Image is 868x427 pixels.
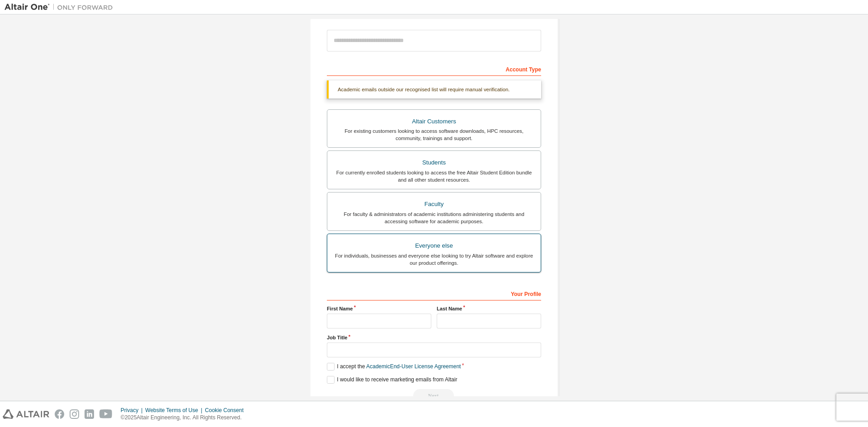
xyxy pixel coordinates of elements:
[333,115,535,128] div: Altair Customers
[85,409,94,419] img: linkedin.svg
[327,305,431,312] label: First Name
[437,305,541,312] label: Last Name
[327,376,457,384] label: I would like to receive marketing emails from Altair
[121,414,249,422] p: © 2025 Altair Engineering, Inc. All Rights Reserved.
[327,286,541,300] div: Your Profile
[327,389,541,403] div: Read and acccept EULA to continue
[333,252,535,267] div: For individuals, businesses and everyone else looking to try Altair software and explore our prod...
[145,407,205,414] div: Website Terms of Use
[70,409,79,419] img: instagram.svg
[3,409,49,419] img: altair_logo.svg
[366,363,461,370] a: Academic End-User License Agreement
[99,409,113,419] img: youtube.svg
[327,80,541,99] div: Academic emails outside our recognised list will require manual verification.
[333,239,535,252] div: Everyone else
[5,3,118,12] img: Altair One
[333,211,535,225] div: For faculty & administrators of academic institutions administering students and accessing softwa...
[121,407,145,414] div: Privacy
[333,198,535,211] div: Faculty
[333,169,535,183] div: For currently enrolled students looking to access the free Altair Student Edition bundle and all ...
[327,334,541,341] label: Job Title
[55,409,64,419] img: facebook.svg
[327,61,541,76] div: Account Type
[205,407,249,414] div: Cookie Consent
[333,127,535,142] div: For existing customers looking to access software downloads, HPC resources, community, trainings ...
[333,156,535,169] div: Students
[327,363,461,371] label: I accept the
